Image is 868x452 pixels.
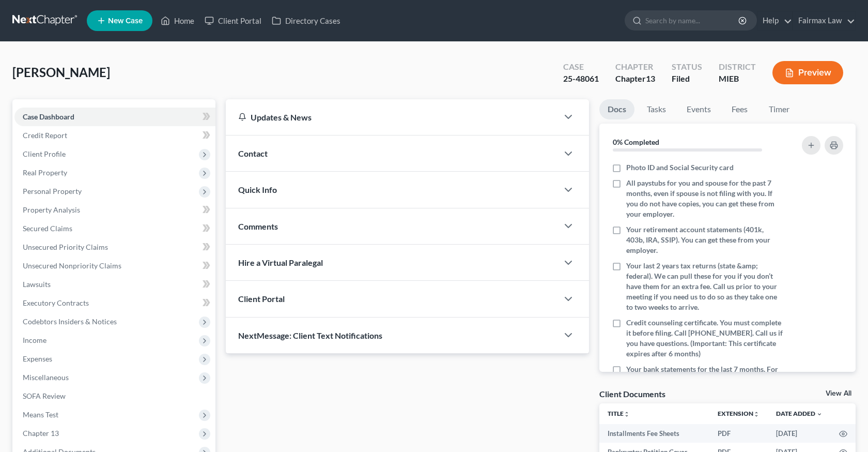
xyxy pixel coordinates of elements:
td: [DATE] [768,424,831,443]
span: Lawsuits [23,280,51,289]
span: Personal Property [23,187,82,195]
a: Unsecured Priority Claims [14,238,215,257]
span: New Case [108,17,143,25]
strong: 0% Completed [613,138,659,146]
div: Case [563,61,599,73]
a: Fees [723,99,756,119]
span: Unsecured Priority Claims [23,243,108,251]
a: Case Dashboard [14,108,215,126]
span: 13 [646,73,655,83]
span: Your last 2 years tax returns (state &amp; federal). We can pull these for you if you don’t have ... [626,261,783,312]
a: View All [826,390,851,397]
span: Your bank statements for the last 7 months. For all accounts. [626,364,783,385]
div: Client Documents [599,388,665,399]
a: Fairmax Law [793,11,855,30]
div: 25-48061 [563,73,599,85]
span: Client Profile [23,149,66,158]
span: Your retirement account statements (401k, 403b, IRA, SSIP). You can get these from your employer. [626,224,783,255]
span: Client Portal [238,294,285,304]
div: MIEB [719,73,756,85]
span: Credit Report [23,131,67,140]
a: Executory Contracts [14,294,215,312]
span: Executory Contracts [23,298,89,307]
a: SOFA Review [14,387,215,405]
input: Search by name... [645,11,740,30]
span: Comments [238,221,278,231]
a: Unsecured Nonpriority Claims [14,257,215,275]
span: Case Dashboard [23,112,74,121]
a: Timer [761,99,798,119]
span: Quick Info [238,185,277,194]
a: Extensionunfold_more [718,410,760,417]
i: unfold_more [753,411,760,417]
a: Events [678,99,719,119]
span: Income [23,336,47,344]
i: expand_more [816,411,823,417]
td: Installments Fee Sheets [599,424,709,443]
span: Contact [238,148,268,158]
a: Secured Claims [14,219,215,238]
span: Miscellaneous [23,373,69,382]
a: Lawsuits [14,275,215,294]
span: Photo ID and Social Security card [626,162,734,173]
div: Chapter [615,61,655,73]
td: PDF [709,424,768,443]
a: Docs [599,99,634,119]
span: NextMessage: Client Text Notifications [238,330,382,340]
div: Updates & News [238,112,546,123]
span: Secured Claims [23,224,72,233]
a: Credit Report [14,126,215,145]
a: Client Portal [199,11,267,30]
span: All paystubs for you and spouse for the past 7 months, even if spouse is not filing with you. If ... [626,178,783,219]
a: Help [757,11,792,30]
span: Means Test [23,410,58,419]
a: Property Analysis [14,201,215,219]
span: Hire a Virtual Paralegal [238,258,323,267]
button: Preview [772,61,843,84]
a: Titleunfold_more [608,410,630,417]
span: SOFA Review [23,391,66,400]
span: Real Property [23,168,67,177]
a: Date Added expand_more [776,410,823,417]
span: Chapter 13 [23,429,59,438]
span: Expenses [23,354,52,363]
div: Status [672,61,702,73]
span: Codebtors Insiders & Notices [23,317,117,326]
div: Filed [672,73,702,85]
a: Tasks [639,99,674,119]
span: Property Analysis [23,205,80,214]
span: Credit counseling certificate. You must complete it before filing. Call [PHONE_NUMBER]. Call us i... [626,318,783,359]
div: Chapter [615,73,655,85]
div: District [719,61,756,73]
span: Unsecured Nonpriority Claims [23,261,121,270]
i: unfold_more [624,411,630,417]
a: Directory Cases [267,11,346,30]
span: [PERSON_NAME] [12,65,110,80]
a: Home [156,11,199,30]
